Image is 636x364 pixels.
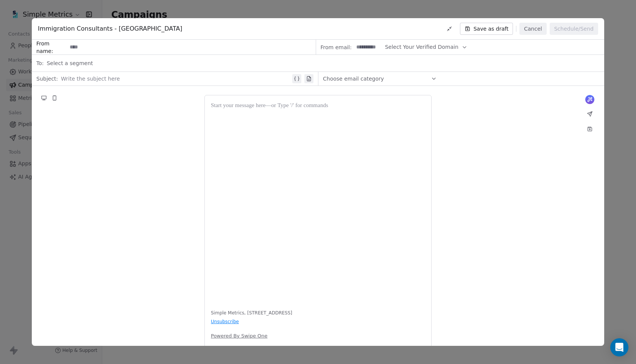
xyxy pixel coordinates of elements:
[36,75,58,85] span: Subject:
[610,338,628,356] div: Open Intercom Messenger
[38,24,182,33] span: Immigration Consultants - [GEOGRAPHIC_DATA]
[36,59,44,67] span: To:
[385,43,458,51] span: Select Your Verified Domain
[321,44,352,51] span: From email:
[550,23,598,35] button: Schedule/Send
[323,75,384,82] span: Choose email category
[519,23,546,35] button: Cancel
[460,23,513,35] button: Save as draft
[36,40,67,55] span: From name:
[47,59,93,67] span: Select a segment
